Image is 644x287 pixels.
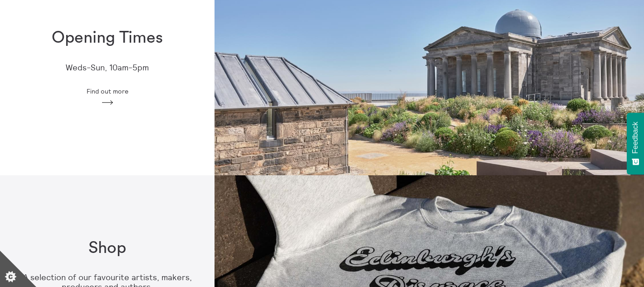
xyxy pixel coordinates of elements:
[52,29,163,47] h1: Opening Times
[88,239,126,257] h1: Shop
[631,122,639,153] span: Feedback
[627,113,644,174] button: Feedback - Show survey
[66,63,149,73] p: Weds-Sun, 10am-5pm
[87,88,128,95] span: Find out more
